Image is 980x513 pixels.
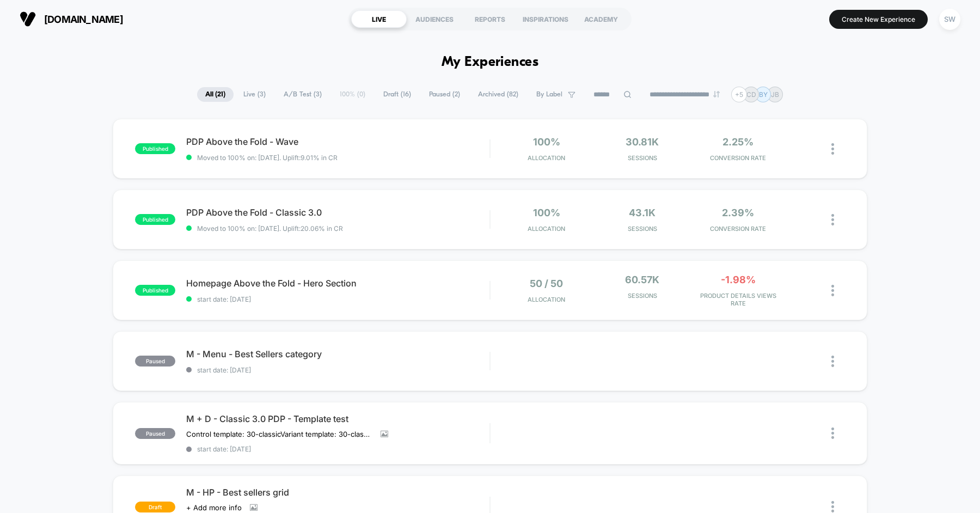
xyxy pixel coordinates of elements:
[625,274,659,285] span: 60.57k
[186,430,372,438] span: Control template: 30-classicVariant template: 30-classic-a-b
[771,90,779,99] p: JB
[746,90,756,99] p: CD
[186,207,489,218] span: PDP Above the Fold - Classic 3.0
[829,10,928,29] button: Create New Experience
[693,225,783,233] span: CONVERSION RATE
[536,90,562,99] span: By Label
[135,143,175,154] span: published
[722,207,754,218] span: 2.39%
[831,285,834,296] img: close
[135,214,175,225] span: published
[135,356,175,367] span: paused
[186,366,489,374] span: start date: [DATE]
[597,154,688,162] span: Sessions
[470,87,526,102] span: Archived ( 82 )
[16,10,126,28] button: [DOMAIN_NAME]
[693,154,783,162] span: CONVERSION RATE
[721,274,756,285] span: -1.98%
[573,10,629,28] div: ACADEMY
[831,427,834,439] img: close
[462,10,518,28] div: REPORTS
[186,278,489,289] span: Homepage Above the Fold - Hero Section
[186,503,242,512] span: + Add more info
[722,136,754,148] span: 2.25%
[421,87,468,102] span: Paused ( 2 )
[629,207,656,218] span: 43.1k
[186,445,489,453] span: start date: [DATE]
[528,154,565,162] span: Allocation
[731,87,747,102] div: + 5
[375,87,419,102] span: Draft ( 16 )
[626,136,659,148] span: 30.81k
[135,502,175,512] span: draft
[407,10,462,28] div: AUDIENCES
[759,90,768,99] p: BY
[186,136,489,147] span: PDP Above the Fold - Wave
[528,296,565,303] span: Allocation
[528,225,565,233] span: Allocation
[831,143,834,155] img: close
[135,428,175,439] span: paused
[693,292,783,307] span: PRODUCT DETAILS VIEWS RATE
[597,225,688,233] span: Sessions
[518,10,573,28] div: INSPIRATIONS
[831,501,834,512] img: close
[597,292,688,300] span: Sessions
[235,87,274,102] span: Live ( 3 )
[275,87,330,102] span: A/B Test ( 3 )
[186,349,489,359] span: M - Menu - Best Sellers category
[533,136,560,148] span: 100%
[197,154,338,162] span: Moved to 100% on: [DATE] . Uplift: 9.01% in CR
[713,91,720,97] img: end
[939,9,960,30] div: SW
[135,285,175,296] span: published
[186,413,489,424] span: M + D - Classic 3.0 PDP - Template test
[20,11,36,27] img: Visually logo
[936,8,964,30] button: SW
[197,224,343,233] span: Moved to 100% on: [DATE] . Uplift: 20.06% in CR
[442,54,539,70] h1: My Experiences
[186,487,489,498] span: M - HP - Best sellers grid
[186,295,489,303] span: start date: [DATE]
[831,356,834,367] img: close
[351,10,407,28] div: LIVE
[44,14,123,25] span: [DOMAIN_NAME]
[197,87,234,102] span: All ( 21 )
[831,214,834,225] img: close
[533,207,560,218] span: 100%
[530,278,563,289] span: 50 / 50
